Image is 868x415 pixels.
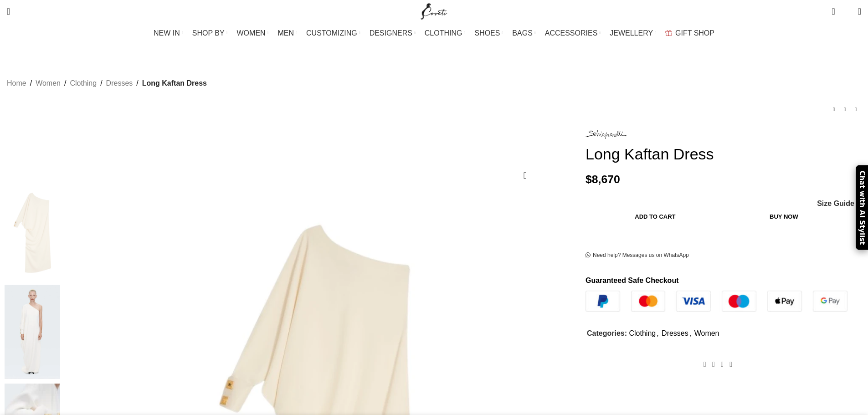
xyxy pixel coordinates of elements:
span: , [689,328,691,339]
a: Home [7,77,26,89]
a: MEN [278,24,297,42]
a: SHOP BY [192,24,228,42]
img: GiftBag [665,30,672,36]
a: CLOTHING [425,24,466,42]
a: X social link [709,358,718,371]
span: BAGS [512,29,532,37]
a: Facebook social link [700,358,709,371]
a: Dresses [106,77,133,89]
span: $ [586,173,592,185]
a: Search [2,2,15,20]
strong: Guaranteed Safe Checkout [586,277,679,284]
a: Clothing [629,329,656,337]
img: bags [5,285,60,379]
a: 0 [827,2,839,20]
a: NEW IN [154,24,183,42]
div: Main navigation [2,24,866,42]
span: Categories: [587,329,627,337]
h1: Long Kaftan Dress [586,145,861,164]
span: SHOES [474,29,500,37]
a: ACCESSORIES [545,24,601,42]
button: Buy now [725,207,843,226]
span: NEW IN [154,29,180,37]
img: guaranteed-safe-checkout-bordered.j [586,291,847,312]
span: DESIGNERS [370,29,412,37]
img: Schiaparelli [586,130,627,139]
a: SHOES [474,24,503,42]
span: , [657,328,658,339]
div: My Wishlist [842,2,851,20]
span: 0 [832,5,839,11]
a: Previous product [828,104,839,115]
a: Women [36,77,61,89]
span: WOMEN [237,29,266,37]
button: Add to cart [590,207,720,226]
a: Size Guide [817,200,854,207]
a: WhatsApp social link [727,358,735,371]
span: 0 [844,9,851,16]
a: Clothing [70,77,97,89]
a: Next product [850,104,861,115]
a: CUSTOMIZING [306,24,360,42]
nav: Breadcrumb [7,77,207,89]
a: Need help? Messages us on WhatsApp [586,252,689,259]
a: Site logo [419,7,449,15]
a: Dresses [662,329,688,337]
a: DESIGNERS [370,24,416,42]
a: JEWELLERY [610,24,656,42]
span: CUSTOMIZING [306,29,357,37]
span: JEWELLERY [610,29,653,37]
span: SHOP BY [192,29,225,37]
span: CLOTHING [425,29,462,37]
img: Long Kaftan Dress [5,185,60,280]
a: BAGS [512,24,535,42]
a: WOMEN [237,24,269,42]
span: MEN [278,29,294,37]
span: GIFT SHOP [675,29,714,37]
a: Pinterest social link [718,358,726,371]
a: GIFT SHOP [665,24,714,42]
span: ACCESSORIES [545,29,598,37]
bdi: 8,670 [586,173,620,185]
a: Women [694,329,719,337]
span: Long Kaftan Dress [142,77,207,89]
